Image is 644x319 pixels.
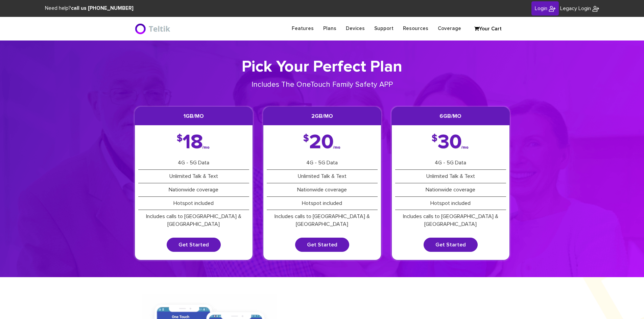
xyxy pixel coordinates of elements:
[267,197,378,210] li: Hotspot included
[424,238,478,252] a: Get Started
[395,210,506,231] li: Includes calls to [GEOGRAPHIC_DATA] & [GEOGRAPHIC_DATA]
[395,197,506,210] li: Hotspot included
[560,5,599,12] a: Legacy Login
[177,135,183,142] span: $
[432,135,437,142] span: $
[202,146,210,149] span: /mo
[71,6,134,11] strong: call us [PHONE_NUMBER]
[267,156,378,170] li: 4G - 5G Data
[267,210,378,231] li: Includes calls to [GEOGRAPHIC_DATA] & [GEOGRAPHIC_DATA]
[135,107,253,125] h3: 1GB/mo
[333,146,340,149] span: /mo
[295,238,349,252] a: Get Started
[369,22,398,35] a: Support
[560,6,591,11] span: Legacy Login
[263,107,381,125] h3: 2GB/mo
[535,6,547,11] span: Login
[138,156,249,170] li: 4G - 5G Data
[395,170,506,183] li: Unlimited Talk & Text
[318,22,341,35] a: Plans
[267,183,378,197] li: Nationwide coverage
[267,170,378,183] li: Unlimited Talk & Text
[138,197,249,210] li: Hotspot included
[177,135,210,150] div: 18
[45,6,134,11] span: Need help?
[432,135,469,150] div: 30
[392,107,509,125] h3: 6GB/mo
[549,5,555,12] img: BriteX
[592,5,599,12] img: BriteX
[138,170,249,183] li: Unlimited Talk & Text
[341,22,369,35] a: Devices
[167,238,221,252] a: Get Started
[135,57,510,77] h1: Pick Your Perfect Plan
[303,135,309,142] span: $
[471,24,505,34] a: Your Cart
[287,22,318,35] a: Features
[138,210,249,231] li: Includes calls to [GEOGRAPHIC_DATA] & [GEOGRAPHIC_DATA]
[398,22,433,35] a: Resources
[135,22,172,35] img: BriteX
[433,22,466,35] a: Coverage
[395,156,506,170] li: 4G - 5G Data
[395,183,506,197] li: Nationwide coverage
[303,135,341,150] div: 20
[461,146,469,149] span: /mo
[138,183,249,197] li: Nationwide coverage
[228,80,416,90] p: Includes The OneTouch Family Safety APP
